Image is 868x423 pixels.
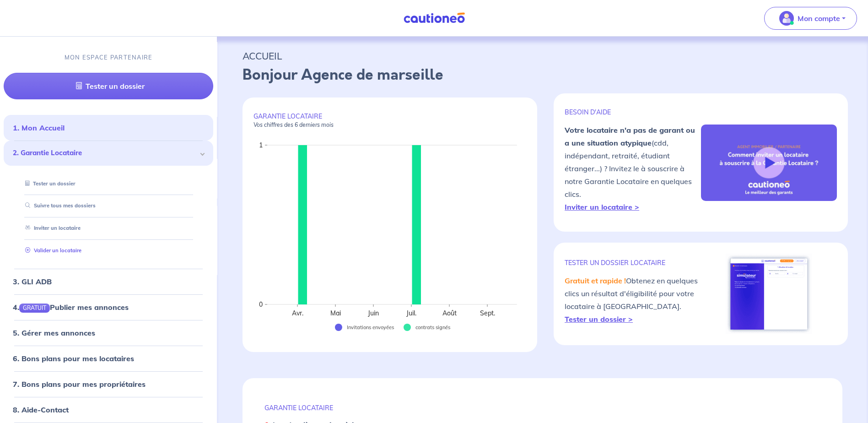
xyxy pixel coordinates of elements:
[13,380,146,389] a: 7. Bons plans pour mes propriétaires
[13,124,65,133] a: 1. Mon Accueil
[253,121,334,128] em: Vos chiffres des 6 derniers mois
[701,125,837,201] img: video-gli-new-none.jpg
[400,12,469,24] img: Cautioneo
[15,199,202,214] div: Suivre tous mes dossiers
[367,309,379,317] text: Juin
[22,180,75,187] a: Tester un dossier
[292,309,303,317] text: Avr.
[565,202,639,211] a: Inviter un locataire >
[442,309,457,317] text: Août
[565,276,626,285] em: Gratuit et rapide !
[13,354,134,363] a: 6. Bons plans pour mes locataires
[726,254,812,334] img: simulateur.png
[15,243,202,258] div: Valider un locataire
[22,203,96,209] a: Suivre tous mes dossiers
[565,315,633,324] a: Tester un dossier >
[480,309,495,317] text: Sept.
[13,328,95,337] a: 5. Gérer mes annonces
[243,48,842,64] p: ACCUEIL
[13,405,69,414] a: 8. Aide-Contact
[4,401,213,419] div: 8. Aide-Contact
[15,176,202,191] div: Tester un dossier
[779,11,794,26] img: illu_account_valid_menu.svg
[259,141,263,149] text: 1
[243,64,842,86] p: Bonjour Agence de marseille
[22,225,81,232] a: Inviter un locataire
[4,298,213,316] div: 4.GRATUITPublier mes annonces
[4,375,213,393] div: 7. Bons plans pour mes propriétaires
[565,259,701,267] p: TESTER un dossier locataire
[13,148,197,159] span: 2. Garantie Locataire
[406,309,416,317] text: Juil.
[13,303,129,312] a: 4.GRATUITPublier mes annonces
[65,53,153,62] p: MON ESPACE PARTENAIRE
[22,247,81,254] a: Valider un locataire
[4,119,213,137] div: 1. Mon Accueil
[264,404,820,412] p: GARANTIE LOCATAIRE
[4,349,213,368] div: 6. Bons plans pour mes locataires
[798,13,840,24] p: Mon compte
[4,324,213,342] div: 5. Gérer mes annonces
[565,274,701,325] p: Obtenez en quelques clics un résultat d'éligibilité pour votre locataire à [GEOGRAPHIC_DATA].
[764,7,857,30] button: illu_account_valid_menu.svgMon compte
[330,309,341,317] text: Mai
[4,272,213,291] div: 3. GLI ADB
[4,141,213,166] div: 2. Garantie Locataire
[565,125,695,147] strong: Votre locataire n'a pas de garant ou a une situation atypique
[4,73,213,100] a: Tester un dossier
[565,108,701,116] p: BESOIN D'AIDE
[259,300,263,309] text: 0
[15,221,202,236] div: Inviter un locataire
[253,112,526,129] p: GARANTIE LOCATAIRE
[565,124,701,213] p: (cdd, indépendant, retraité, étudiant étranger...) ? Invitez le à souscrire à notre Garantie Loca...
[13,277,52,286] a: 3. GLI ADB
